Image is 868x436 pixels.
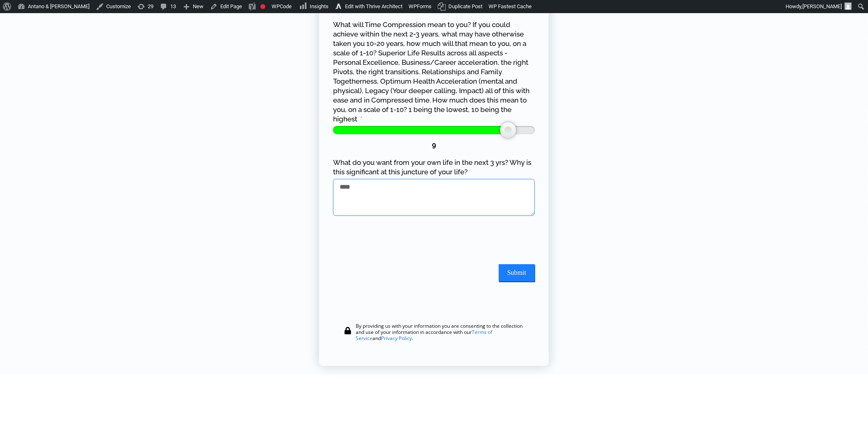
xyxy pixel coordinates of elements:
[381,335,412,342] a: Privacy Policy
[333,224,458,256] iframe: reCAPTCHA
[356,323,528,341] div: By providing us with your information you are consenting to the collection and use of your inform...
[333,20,535,124] label: What will Time Compression mean to you? If you could achieve within the next 2-3 years, what may ...
[333,179,535,216] textarea: What do you want from your own life in the next 3 yrs? Why is this significant at this juncture o...
[260,4,265,9] div: Focus keyphrase not set
[499,264,535,281] button: Submit
[333,140,535,150] div: 9
[310,3,329,9] span: Insights
[356,329,492,342] a: Terms of Service
[333,158,535,177] label: What do you want from your own life in the next 3 yrs? Why is this significant at this juncture o...
[803,3,842,9] span: [PERSON_NAME]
